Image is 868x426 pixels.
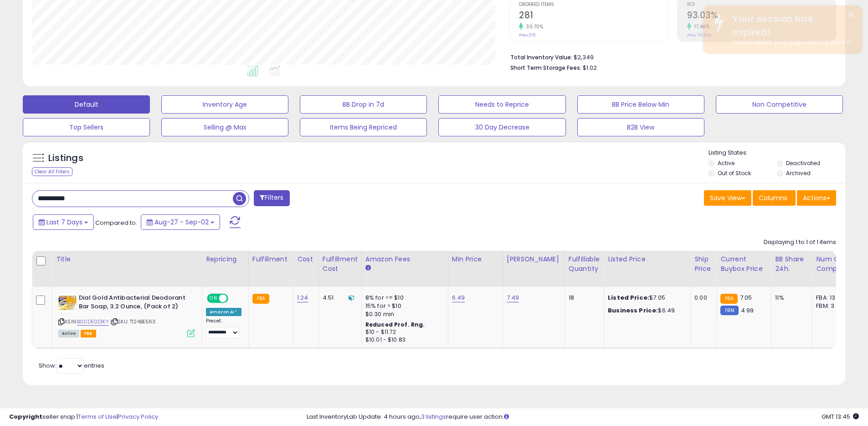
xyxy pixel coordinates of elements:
[687,32,711,38] small: Prev: 79.20%
[365,294,441,302] div: 8% for <= $10
[78,412,117,421] a: Terms of Use
[797,190,836,206] button: Actions
[79,294,190,313] b: Dial Gold Antibacterial Deodorant Bar Soap, 3.2 Ounce, (Pack of 2)
[720,294,737,304] small: FBA
[691,23,709,30] small: 17.46%
[510,64,581,72] b: Short Term Storage Fees:
[822,412,859,421] span: 2025-09-11 13:45 GMT
[786,159,820,167] label: Deactivated
[726,12,856,38] div: Your session has expired!
[365,264,371,272] small: Amazon Fees.
[118,412,158,421] a: Privacy Policy
[58,294,77,312] img: 5156HJzustL._SL40_.jpg
[847,9,855,21] button: ×
[720,255,767,274] div: Current Buybox Price
[608,294,683,302] div: $7.05
[95,218,137,227] span: Compared to:
[577,118,704,136] button: B2B View
[300,95,427,114] button: BB Drop in 7d
[775,255,808,274] div: BB Share 24h.
[227,295,241,302] span: OFF
[519,2,668,7] span: Ordered Items
[753,190,796,206] button: Columns
[297,293,308,302] a: 1.24
[438,118,565,136] button: 30 Day Decrease
[726,38,856,47] div: Please refresh your page and log back in
[519,10,668,22] h2: 281
[816,302,846,310] div: FBM: 3
[608,307,683,315] div: $6.49
[33,214,94,230] button: Last 7 Days
[206,308,241,316] div: Amazon AI *
[569,255,600,274] div: Fulfillable Quantity
[608,255,687,264] div: Listed Price
[507,293,519,302] a: 7.49
[254,190,289,206] button: Filters
[206,318,241,338] div: Preset:
[365,321,425,328] b: Reduced Prof. Rng.
[39,361,104,370] span: Show: entries
[56,255,198,264] div: Title
[718,159,734,167] label: Active
[452,293,465,302] a: 6.49
[694,294,709,302] div: 0.00
[816,294,846,302] div: FBA: 13
[519,32,535,38] small: Prev: 215
[507,255,561,264] div: [PERSON_NAME]
[365,302,441,310] div: 15% for > $10
[252,294,269,304] small: FBA
[323,294,354,302] div: 4.51
[421,412,446,421] a: 3 listings
[816,255,849,274] div: Num of Comp.
[764,238,836,247] div: Displaying 1 to 1 of 1 items
[759,193,787,203] span: Columns
[365,310,441,318] div: $0.30 min
[297,255,315,264] div: Cost
[716,95,843,114] button: Non Competitive
[523,23,543,30] small: 30.70%
[438,95,565,114] button: Needs to Reprice
[9,412,42,421] strong: Copyright
[58,294,195,336] div: ASIN:
[365,328,441,336] div: $10 - $11.72
[141,214,220,230] button: Aug-27 - Sep-02
[365,336,441,344] div: $10.01 - $10.83
[206,255,245,264] div: Repricing
[46,218,82,227] span: Last 7 Days
[365,255,444,264] div: Amazon Fees
[775,294,805,302] div: 11%
[687,2,836,7] span: ROI
[608,293,649,302] b: Listed Price:
[252,255,289,264] div: Fulfillment
[110,318,156,325] span: | SKU: T124BE563
[161,118,288,136] button: Selling @ Max
[23,95,150,114] button: Default
[718,169,751,177] label: Out of Stock
[569,294,597,302] div: 18
[23,118,150,136] button: Top Sellers
[452,255,499,264] div: Min Price
[77,318,109,326] a: B00DE0D1KY
[161,95,288,114] button: Inventory Age
[741,306,754,315] span: 4.99
[577,95,704,114] button: BB Price Below Min
[323,255,358,274] div: Fulfillment Cost
[608,306,658,315] b: Business Price:
[786,169,811,177] label: Archived
[81,330,96,338] span: FBA
[704,190,751,206] button: Save View
[300,118,427,136] button: Items Being Repriced
[32,167,72,176] div: Clear All Filters
[709,149,845,157] p: Listing States:
[720,306,738,315] small: FBM
[687,10,836,22] h2: 93.03%
[583,63,597,72] span: $1.02
[740,293,752,302] span: 7.05
[58,330,79,338] span: All listings currently available for purchase on Amazon
[694,255,713,274] div: Ship Price
[510,53,572,61] b: Total Inventory Value:
[48,152,83,165] h5: Listings
[9,413,158,421] div: seller snap | |
[154,218,209,227] span: Aug-27 - Sep-02
[208,295,219,302] span: ON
